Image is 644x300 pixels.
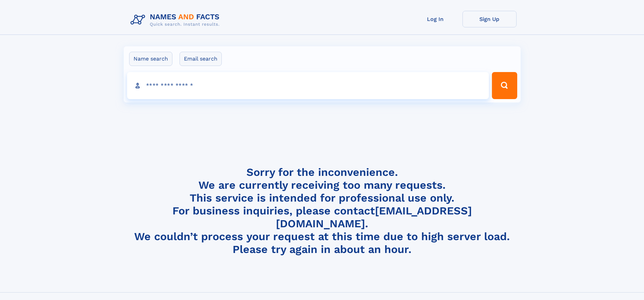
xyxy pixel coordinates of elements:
[127,72,489,99] input: search input
[128,166,517,256] h4: Sorry for the inconvenience. We are currently receiving too many requests. This service is intend...
[492,72,517,99] button: Search Button
[180,52,222,66] label: Email search
[462,11,517,27] a: Sign Up
[408,11,462,27] a: Log In
[129,52,172,66] label: Name search
[276,204,472,230] a: [EMAIL_ADDRESS][DOMAIN_NAME]
[128,11,225,29] img: Logo Names and Facts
